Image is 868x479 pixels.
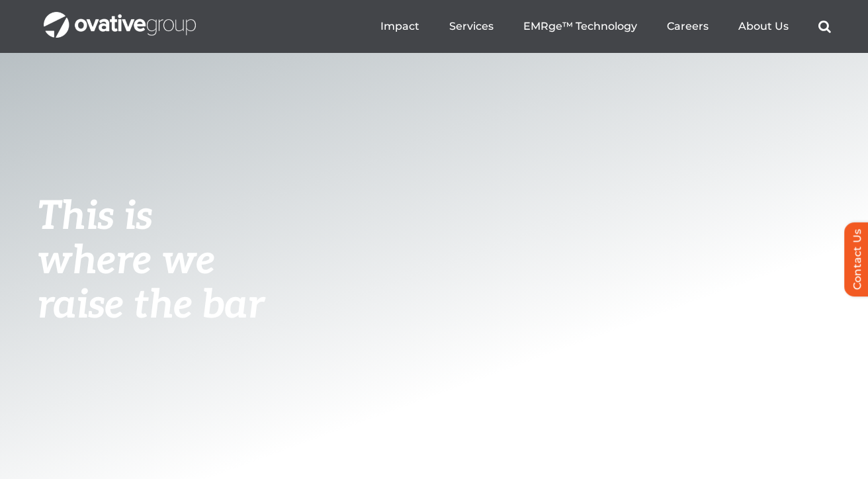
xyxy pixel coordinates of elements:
nav: Menu [380,5,831,48]
a: Services [449,20,494,33]
a: About Us [738,20,789,33]
a: OG_Full_horizontal_WHT [44,11,196,23]
a: Search [818,20,831,33]
span: where we raise the bar [37,238,264,329]
a: Impact [380,20,419,33]
a: EMRge™ Technology [523,20,637,33]
a: Careers [667,20,709,33]
span: This is [37,193,152,241]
